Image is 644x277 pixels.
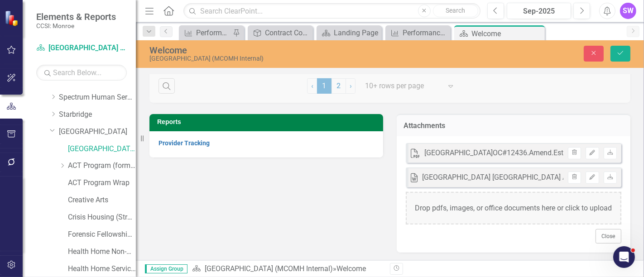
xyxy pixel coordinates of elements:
[265,27,311,38] div: Contract Coordinator Review
[334,27,380,38] div: Landing Page
[596,229,621,244] button: Close
[181,27,231,38] a: Performance Report
[250,27,311,38] a: Contract Coordinator Review
[446,7,465,14] span: Search
[36,43,127,53] a: [GEOGRAPHIC_DATA] (MCOMH Internal)
[68,144,136,154] a: [GEOGRAPHIC_DATA] (MCOMH Internal)
[68,161,136,171] a: ACT Program (formerly Project Link)
[336,264,366,273] div: Welcome
[149,45,414,55] div: Welcome
[404,122,624,130] h3: Attachments
[424,148,619,158] div: [GEOGRAPHIC_DATA]OC#12436.Amend.Establish.[DATE].pdf
[613,246,635,268] iframe: Intercom live chat
[183,3,481,19] input: Search ClearPoint...
[68,195,136,205] a: Creative Arts
[5,10,20,26] img: ClearPoint Strategy
[68,178,136,188] a: ACT Program Wrap
[68,247,136,257] a: Health Home Non-Medicaid Care Management
[59,127,136,137] a: [GEOGRAPHIC_DATA]
[59,92,136,103] a: Spectrum Human Services, Inc.
[319,27,380,38] a: Landing Page
[68,229,136,240] a: Forensic Fellowship Program
[149,55,414,62] div: [GEOGRAPHIC_DATA] (MCOMH Internal)
[159,139,210,147] a: Provider Tracking
[507,3,571,19] button: Sep-2025
[620,3,636,19] button: SW
[196,27,231,38] div: Performance Report
[406,192,621,224] div: Drop pdfs, images, or office documents here or click to upload
[68,212,136,223] a: Crisis Housing (Strong Ties Comm Support Beds)
[36,11,116,22] span: Elements & Reports
[145,264,187,273] span: Assign Group
[157,119,379,125] h3: Reports
[403,27,448,38] div: Performance Report
[388,27,448,38] a: Performance Report
[471,28,543,39] div: Welcome
[68,264,136,274] a: Health Home Service Dollars
[510,6,568,17] div: Sep-2025
[205,264,333,273] a: [GEOGRAPHIC_DATA] (MCOMH Internal)
[433,5,478,17] button: Search
[36,22,116,29] small: CCSI: Monroe
[192,264,383,274] div: »
[36,65,127,81] input: Search Below...
[59,110,136,120] a: Starbridge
